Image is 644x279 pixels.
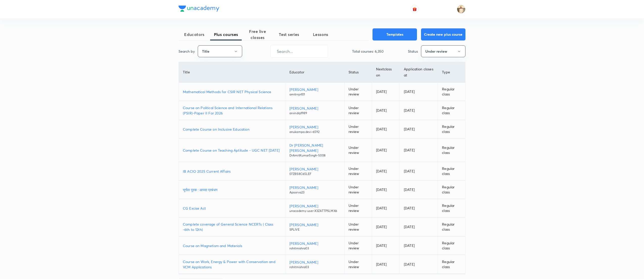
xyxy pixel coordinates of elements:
[183,89,281,94] a: Mathematical Methods for CSIR NET Physical Science
[305,31,336,37] span: Lessons
[289,185,340,195] a: [PERSON_NAME]Apoorva23
[289,92,340,97] p: amitrnjn101
[289,130,340,134] p: anukampa.devi-6592
[179,62,285,83] th: Title
[179,49,195,54] p: Search by
[400,236,438,255] td: [DATE]
[412,7,417,11] img: avatar
[289,222,340,232] a: [PERSON_NAME]SPLIVE
[289,111,340,115] p: arvindrp1989
[344,138,372,162] td: Under review
[289,106,340,111] p: [PERSON_NAME]
[438,199,465,217] td: Regular class
[289,241,340,246] p: [PERSON_NAME]
[242,28,273,41] span: Free live classes
[438,255,465,274] td: Regular class
[344,120,372,138] td: Under review
[411,5,419,13] button: avatar
[344,162,372,181] td: Under review
[438,62,465,83] th: Type
[210,31,242,37] span: Plus courses
[344,62,372,83] th: Status
[183,127,281,132] a: Complete Course on Inclusive Education
[183,259,281,270] a: Course on Work, Energy & Power with Conservation and VCM Applications
[344,255,372,274] td: Under review
[179,6,219,13] a: Company Logo
[400,101,438,120] td: [DATE]
[352,49,384,54] p: Total courses: 6,350
[400,120,438,138] td: [DATE]
[373,28,417,41] button: Templates
[289,87,340,92] p: [PERSON_NAME]
[400,255,438,274] td: [DATE]
[289,143,340,153] p: Dr [PERSON_NAME] [PERSON_NAME]
[183,206,281,211] a: CG Excise Act
[289,124,340,134] a: [PERSON_NAME]anukampa.devi-6592
[289,203,340,213] a: [PERSON_NAME]unacademy-user-X3ZATTPSLMX6
[289,166,340,176] a: [PERSON_NAME]07ZBS8C65LEF
[372,138,400,162] td: [DATE]
[183,187,281,192] a: भूगोल पूरक : आपदा प्रबंधन
[372,217,400,236] td: [DATE]
[183,105,281,116] a: Course on Political Science and International Relations (PSIR)-Paper II For 2026
[400,199,438,217] td: [DATE]
[372,120,400,138] td: [DATE]
[289,153,340,158] p: DrAmitKumarSingh-5008
[438,120,465,138] td: Regular class
[438,236,465,255] td: Regular class
[344,236,372,255] td: Under review
[183,169,281,174] a: IB ACIO 2025 Current Affairs
[457,5,465,13] img: Chandrakant Deshmukh
[400,162,438,181] td: [DATE]
[179,31,210,37] span: Educators
[273,31,305,37] span: Test series
[289,241,340,251] a: [PERSON_NAME]rohitmishra03
[289,203,340,209] p: [PERSON_NAME]
[372,162,400,181] td: [DATE]
[289,124,340,130] p: [PERSON_NAME]
[289,246,340,251] p: rohitmishra03
[179,6,219,12] img: Company Logo
[372,199,400,217] td: [DATE]
[183,222,281,232] a: Complete coverage of General Science NCERTs ( Class -6th to 12th)
[344,83,372,101] td: Under review
[285,62,344,83] th: Educator
[438,83,465,101] td: Regular class
[421,45,465,57] button: Under review
[289,190,340,195] p: Apoorva23
[271,45,328,58] input: Search...
[289,185,340,190] p: [PERSON_NAME]
[289,260,340,269] a: [PERSON_NAME]rohitmishra03
[400,181,438,199] td: [DATE]
[183,243,281,248] a: Course on Magnetism and Materials
[183,148,281,153] a: Complete Course on Teaching Aptitude - UGC NET [DATE]
[289,265,340,269] p: rohitmishra03
[198,45,242,57] button: Title
[408,49,418,54] p: Status
[438,101,465,120] td: Regular class
[438,138,465,162] td: Regular class
[400,83,438,101] td: [DATE]
[289,222,340,227] p: [PERSON_NAME]
[438,181,465,199] td: Regular class
[289,106,340,115] a: [PERSON_NAME]arvindrp1989
[289,87,340,97] a: [PERSON_NAME]amitrnjn101
[344,199,372,217] td: Under review
[372,62,400,83] th: Next class on
[372,236,400,255] td: [DATE]
[438,162,465,181] td: Regular class
[289,143,340,158] a: Dr [PERSON_NAME] [PERSON_NAME]DrAmitKumarSingh-5008
[372,181,400,199] td: [DATE]
[289,260,340,265] p: [PERSON_NAME]
[372,255,400,274] td: [DATE]
[372,101,400,120] td: [DATE]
